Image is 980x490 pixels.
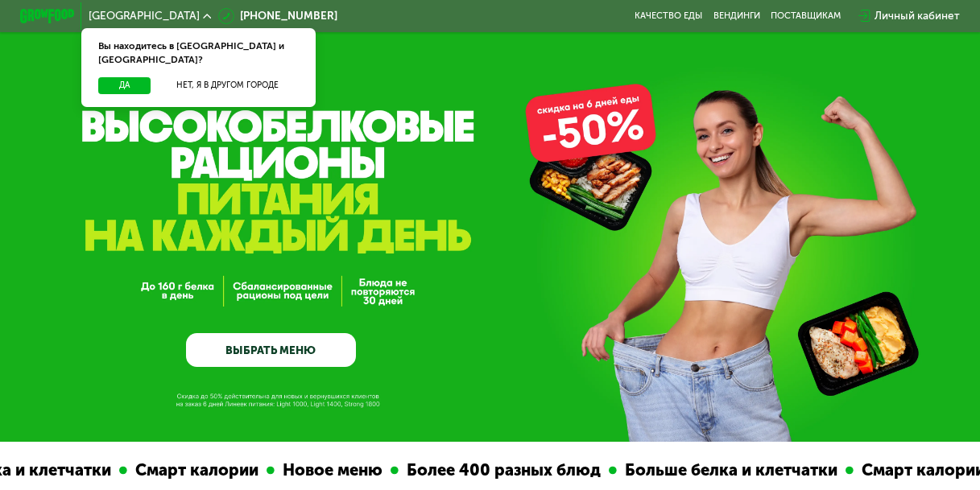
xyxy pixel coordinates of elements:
a: Качество еды [635,10,702,22]
a: Вендинги [713,10,760,22]
div: Личный кабинет [875,8,960,24]
div: Более 400 разных блюд [342,458,552,483]
div: Больше белка и клетчатки [560,458,789,483]
div: Новое меню [218,458,334,483]
a: ВЫБРАТЬ МЕНЮ [186,333,355,367]
button: Да [98,77,151,94]
div: поставщикам [771,10,841,22]
a: [PHONE_NUMBER] [218,8,337,24]
button: Нет, я в другом городе [156,77,300,94]
div: Вы находитесь в [GEOGRAPHIC_DATA] и [GEOGRAPHIC_DATA]? [81,28,316,77]
span: [GEOGRAPHIC_DATA] [89,10,200,22]
div: Смарт калории [71,458,210,483]
div: Смарт калории [797,458,937,483]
